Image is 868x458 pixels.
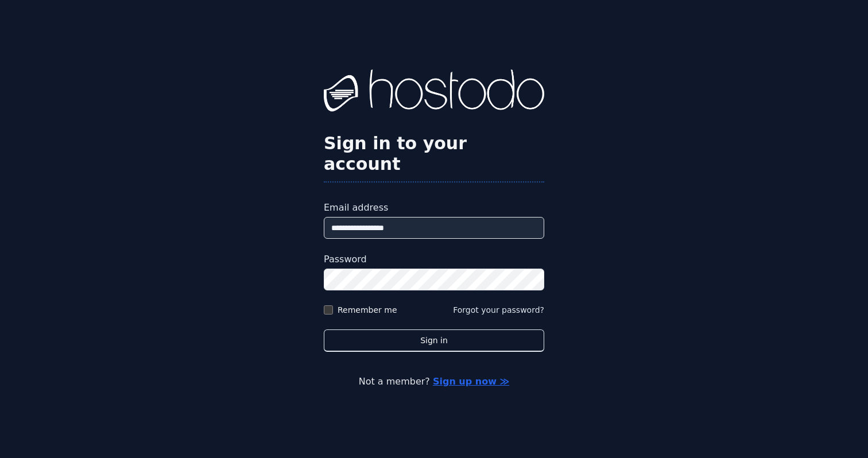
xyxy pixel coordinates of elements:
button: Sign in [324,329,544,352]
label: Email address [324,201,544,215]
label: Password [324,253,544,266]
button: Forgot your password? [453,304,544,316]
label: Remember me [338,304,397,316]
h2: Sign in to your account [324,133,544,174]
img: Hostodo [324,69,544,115]
p: Not a member? [55,375,813,389]
a: Sign up now ≫ [433,376,509,387]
